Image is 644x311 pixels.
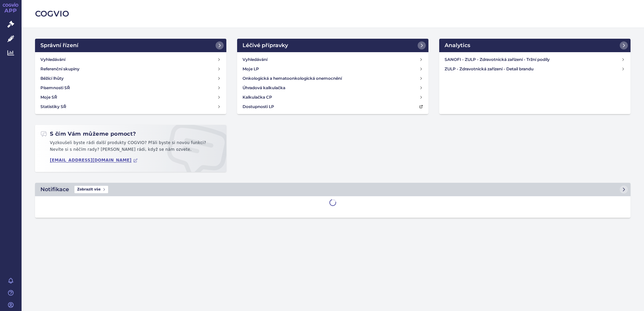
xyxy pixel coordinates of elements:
a: Kalkulačka CP [240,93,426,102]
a: Úhradová kalkulačka [240,83,426,93]
a: Moje SŘ [38,93,224,102]
a: Vyhledávání [38,55,224,64]
h4: SANOFI - ZULP - Zdravotnická zařízení - Tržní podíly [445,56,621,63]
a: [EMAIL_ADDRESS][DOMAIN_NAME] [50,158,138,163]
h4: Běžící lhůty [40,75,64,82]
h2: COGVIO [35,8,631,20]
h4: Moje LP [243,66,259,72]
h4: Vyhledávání [243,56,267,63]
a: Analytics [439,39,631,52]
h4: Moje SŘ [40,94,57,101]
h4: Kalkulačka CP [243,94,272,101]
h4: Vyhledávání [40,56,65,63]
a: Dostupnosti LP [240,102,426,111]
h4: Onkologická a hematoonkologická onemocnění [243,75,342,82]
h4: Písemnosti SŘ [40,84,70,91]
h2: Notifikace [40,185,69,194]
h2: Analytics [445,41,470,49]
span: Zobrazit vše [74,186,108,193]
a: Statistiky SŘ [38,102,224,111]
h2: Léčivé přípravky [243,41,288,49]
h2: Správní řízení [40,41,78,49]
h4: Referenční skupiny [40,66,79,72]
a: Běžící lhůty [38,74,224,83]
a: NotifikaceZobrazit vše [35,183,631,196]
a: Referenční skupiny [38,64,224,74]
p: Vyzkoušeli byste rádi další produkty COGVIO? Přáli byste si novou funkci? Nevíte si s něčím rady?... [40,140,221,155]
a: SANOFI - ZULP - Zdravotnická zařízení - Tržní podíly [442,55,628,64]
a: Písemnosti SŘ [38,83,224,93]
a: ZULP - Zdravotnická zařízení - Detail brandu [442,64,628,74]
a: Správní řízení [35,39,226,52]
a: Léčivé přípravky [237,39,428,52]
h4: ZULP - Zdravotnická zařízení - Detail brandu [445,66,621,72]
a: Moje LP [240,64,426,74]
h4: Statistiky SŘ [40,103,66,110]
h2: S čím Vám můžeme pomoct? [40,130,136,138]
h4: Dostupnosti LP [243,103,274,110]
a: Vyhledávání [240,55,426,64]
h4: Úhradová kalkulačka [243,84,285,91]
a: Onkologická a hematoonkologická onemocnění [240,74,426,83]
